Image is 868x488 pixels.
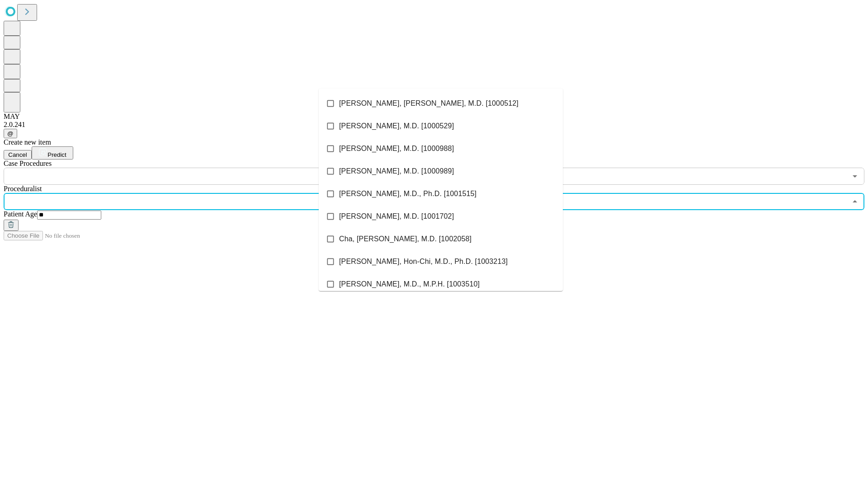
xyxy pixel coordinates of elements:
[339,211,454,222] span: [PERSON_NAME], M.D. [1001702]
[47,151,66,158] span: Predict
[4,121,864,129] div: 2.0.241
[8,151,27,158] span: Cancel
[849,170,861,183] button: Open
[4,185,42,192] span: Proceduralist
[339,188,476,199] span: [PERSON_NAME], M.D., Ph.D. [1001515]
[339,256,508,267] span: [PERSON_NAME], Hon-Chi, M.D., Ph.D. [1003213]
[339,166,454,177] span: [PERSON_NAME], M.D. [1000989]
[4,160,52,167] span: Scheduled Procedure
[4,129,17,138] button: @
[849,195,861,208] button: Close
[339,234,472,244] span: Cha, [PERSON_NAME], M.D. [1002058]
[339,279,480,290] span: [PERSON_NAME], M.D., M.P.H. [1003510]
[32,146,73,160] button: Predict
[7,130,14,137] span: @
[4,150,32,160] button: Cancel
[4,113,864,121] div: MAY
[4,138,51,146] span: Create new item
[4,210,37,218] span: Patient Age
[339,98,519,109] span: [PERSON_NAME], [PERSON_NAME], M.D. [1000512]
[339,121,454,131] span: [PERSON_NAME], M.D. [1000529]
[339,143,454,154] span: [PERSON_NAME], M.D. [1000988]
